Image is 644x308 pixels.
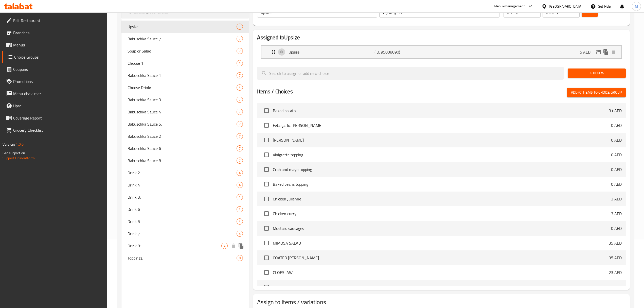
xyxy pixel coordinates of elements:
[568,69,626,78] button: Add New
[237,170,243,175] span: 4
[237,219,243,224] span: 4
[121,69,249,81] div: Babuschka Sauce 17
[237,158,243,164] div: Choices
[261,120,272,131] span: Select choice
[261,223,272,234] span: Select choice
[128,121,237,127] span: Babuschka Sauce 5:
[128,84,237,91] span: Choose Drink:
[121,94,249,106] div: Babuschka Sauce 37
[261,46,621,58] div: Expand
[13,78,103,84] span: Promotions
[237,48,243,54] div: Choices
[128,206,237,212] span: Drink 6
[374,49,432,55] p: (ID: 95008090)
[121,203,249,215] div: Drink 64
[128,194,237,200] span: Drink 3:
[128,170,237,176] span: Drink 2
[609,269,622,276] p: 23 AED
[3,150,26,156] span: Get support on:
[128,218,237,225] span: Drink 5
[261,208,272,219] span: Select choice
[221,243,228,249] div: Choices
[273,255,609,261] span: COATED [PERSON_NAME]
[128,97,237,103] span: Babuschka Sauce 3
[128,231,237,237] span: Drink 7
[128,24,237,30] span: Upsize
[237,97,243,102] span: 7
[2,14,108,27] a: Edit Restaurant
[273,122,611,128] span: Feta garlic [PERSON_NAME]
[261,164,272,175] span: Select choice
[2,75,108,88] a: Promotions
[257,67,564,80] input: search
[237,121,243,127] div: Choices
[586,9,594,15] span: Save
[237,84,243,91] div: Choices
[237,231,243,236] span: 4
[595,48,602,56] button: edit
[237,133,243,139] div: Choices
[611,152,622,158] p: 0 AED
[261,105,272,116] span: Select choice
[273,225,611,231] span: Mustard saucages
[609,240,622,246] p: 35 AED
[257,88,293,95] h2: Items / Choices
[121,191,249,203] div: Drink 3:4
[237,134,243,139] span: 7
[494,3,525,9] div: Menu-management
[273,166,611,173] span: Crab and mayo topping
[121,179,249,191] div: Drink 44
[571,89,622,96] span: Add (0) items to choice group
[237,170,243,176] div: Choices
[13,127,103,133] span: Grocery Checklist
[611,137,622,143] p: 0 AED
[3,155,35,161] a: Support.OpsPlatform
[237,207,243,212] span: 4
[121,167,249,179] div: Drink 24
[273,108,609,114] span: Baked potato
[121,81,249,94] div: Choose Drink:4
[261,238,272,248] span: Select choice
[611,122,622,128] p: 0 AED
[273,152,611,158] span: Vinigrette topping
[567,88,626,97] button: Add (0) items to choice group
[237,158,243,163] span: 7
[237,109,243,115] div: Choices
[602,48,610,56] button: duplicate
[237,61,243,66] span: 4
[121,215,249,228] div: Drink 54
[121,228,249,240] div: Drink 74
[237,206,243,212] div: Choices
[237,195,243,200] span: 4
[121,33,249,45] div: Babuschka Sauce 77
[3,141,15,148] span: Version:
[289,49,374,55] p: Upsize
[121,45,249,57] div: Soup or Salad7
[237,218,243,225] div: Choices
[230,242,237,250] button: delete
[128,60,237,66] span: Choose 1
[261,282,272,293] span: Select choice
[128,133,237,139] span: Babuschka Sauce 2
[610,48,617,56] button: delete
[13,18,103,24] span: Edit Restaurant
[635,4,638,9] span: M
[609,108,622,114] p: 31 AED
[611,181,622,187] p: 0 AED
[128,48,237,54] span: Soup or Salad
[237,110,243,114] span: 7
[2,63,108,75] a: Coupons
[237,73,243,78] span: 7
[261,267,272,278] span: Select choice
[237,183,243,187] span: 4
[273,240,609,246] span: MIMOSA SALAD
[121,155,249,167] div: Babuschka Sauce 87
[2,39,108,51] a: Menus
[237,145,243,151] div: Choices
[237,72,243,78] div: Choices
[2,112,108,124] a: Coverage Report
[237,122,243,127] span: 7
[611,211,622,217] p: 3 AED
[121,130,249,142] div: Babuschka Sauce 27
[128,109,237,115] span: Babuschka Sauce 4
